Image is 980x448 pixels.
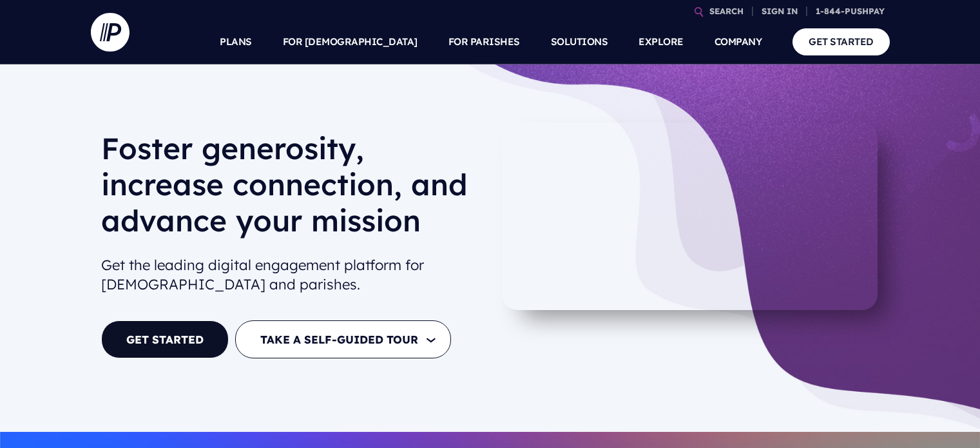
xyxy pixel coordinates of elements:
a: COMPANY [715,19,762,64]
a: FOR [DEMOGRAPHIC_DATA] [283,19,418,64]
a: FOR PARISHES [448,19,520,64]
a: SOLUTIONS [551,19,608,64]
a: EXPLORE [639,19,684,64]
h2: Get the leading digital engagement platform for [DEMOGRAPHIC_DATA] and parishes. [101,250,480,300]
a: PLANS [220,19,252,64]
h1: Foster generosity, increase connection, and advance your mission [101,130,480,249]
button: TAKE A SELF-GUIDED TOUR [235,320,451,358]
a: GET STARTED [101,320,229,358]
a: GET STARTED [793,28,890,55]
